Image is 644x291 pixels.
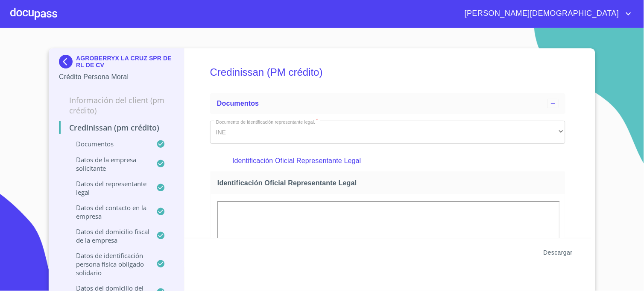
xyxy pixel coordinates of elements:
[59,179,156,196] p: Datos del representante legal
[544,247,573,258] span: Descargar
[540,245,576,261] button: Descargar
[59,72,174,82] p: Crédito Persona Moral
[59,203,156,220] p: Datos del contacto en la empresa
[76,55,174,68] p: AGROBERRYX LA CRUZ SPR DE RL DE CV
[210,55,565,90] h5: Credinissan (PM crédito)
[59,55,174,72] div: AGROBERRYX LA CRUZ SPR DE RL DE CV
[458,7,634,21] button: account of current user
[59,140,156,148] p: Documentos
[59,155,156,172] p: Datos de la empresa solicitante
[59,95,174,116] p: Información del Client (PM crédito)
[217,100,259,107] span: Documentos
[210,93,565,114] div: Documentos
[217,178,562,187] span: Identificación Oficial Representante Legal
[232,156,543,166] p: Identificación Oficial Representante Legal
[210,121,565,144] div: INE
[59,227,156,244] p: Datos del domicilio fiscal de la empresa
[59,122,174,133] p: Credinissan (PM crédito)
[458,7,624,21] span: [PERSON_NAME][DEMOGRAPHIC_DATA]
[59,251,156,277] p: Datos de Identificación Persona Física Obligado Solidario
[59,55,76,68] img: Docupass spot blue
